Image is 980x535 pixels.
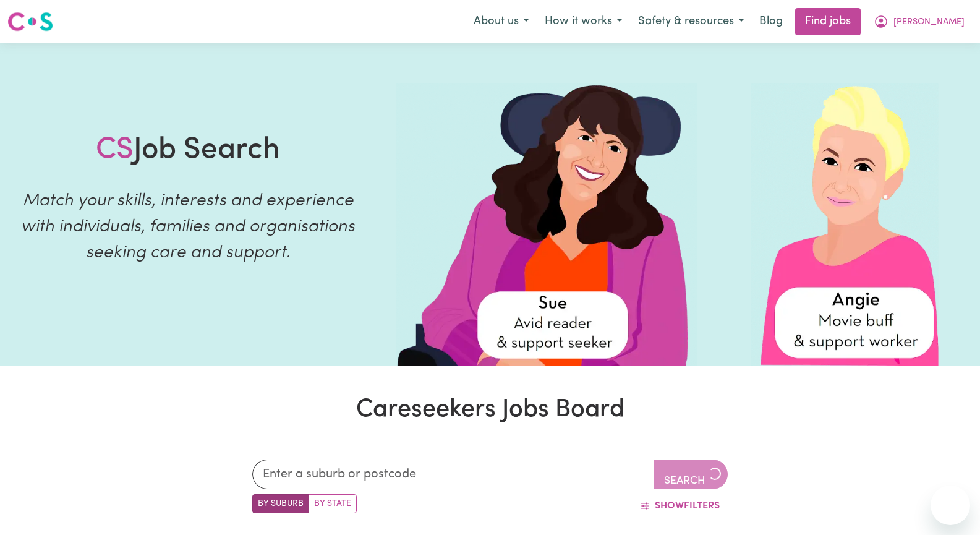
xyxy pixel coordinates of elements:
iframe: Button to launch messaging window [931,486,970,525]
a: Careseekers logo [7,7,53,36]
h1: Job Search [96,133,280,169]
span: Show [655,501,684,511]
button: ShowFilters [632,494,728,518]
a: Find jobs [795,8,861,35]
input: Enter a suburb or postcode [252,460,654,489]
button: Safety & resources [630,9,752,35]
button: About us [466,9,537,35]
label: Search by suburb/post code [252,494,309,513]
button: How it works [537,9,630,35]
label: Search by state [309,494,357,513]
a: Blog [752,8,790,35]
p: Match your skills, interests and experience with individuals, families and organisations seeking ... [15,188,361,266]
button: My Account [866,9,973,35]
span: [PERSON_NAME] [893,15,965,29]
img: Careseekers logo [7,11,53,33]
span: CS [96,135,134,165]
